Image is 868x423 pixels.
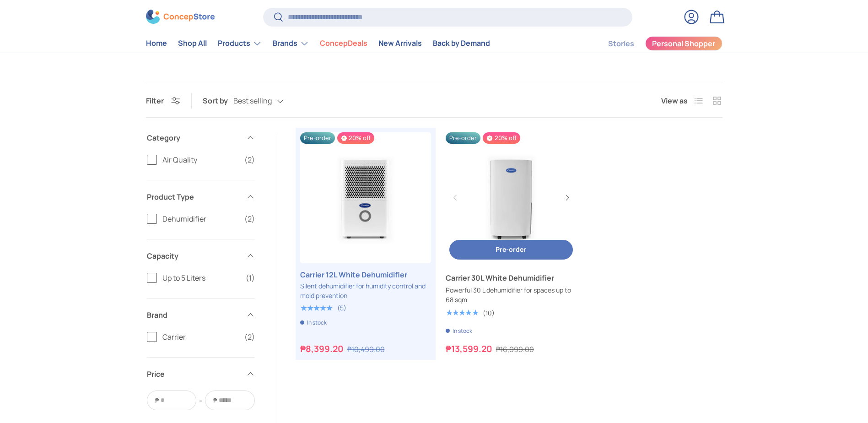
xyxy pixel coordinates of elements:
a: Shop All [178,35,207,53]
span: (2) [244,154,255,165]
span: Personal Shopper [652,40,715,48]
a: Stories [608,35,634,53]
summary: Brands [267,34,314,53]
a: New Arrivals [378,35,422,53]
summary: Products [212,34,267,53]
span: ₱ [154,396,160,405]
label: Sort by [203,95,233,106]
span: 20% off [337,132,374,144]
span: Air Quality [162,154,239,165]
button: Filter [146,96,180,106]
span: (1) [246,272,255,283]
a: Carrier 30L White Dehumidifier [446,272,577,283]
span: Filter [146,96,164,106]
span: Price [147,369,240,380]
span: (2) [244,331,255,342]
span: 20% off [483,132,520,144]
span: Pre-order [300,132,335,144]
a: Carrier 30L White Dehumidifier [446,132,577,263]
button: Pre-order [449,240,573,260]
span: Pre-order [446,132,480,144]
span: Up to 5 Liters [162,272,240,283]
span: View as [661,95,688,106]
img: ConcepStore [146,10,215,24]
nav: Primary [146,34,490,53]
span: Capacity [147,250,240,261]
span: ₱ [212,396,218,405]
span: (2) [244,213,255,224]
a: Home [146,35,167,53]
span: Brand [147,309,240,320]
button: Best selling [233,93,302,109]
summary: Price [147,358,255,390]
span: - [199,395,202,406]
summary: Category [147,121,255,154]
a: Carrier 12L White Dehumidifier [300,269,431,280]
span: Best selling [233,97,272,105]
a: Back by Demand [433,35,490,53]
summary: Product Type [147,180,255,213]
span: Product Type [147,191,240,202]
summary: Capacity [147,239,255,272]
span: Pre-order [496,245,526,254]
a: Personal Shopper [645,36,722,51]
nav: Secondary [586,34,722,53]
a: ConcepDeals [320,35,367,53]
span: Category [147,132,240,143]
span: Carrier [162,331,239,342]
a: Carrier 12L White Dehumidifier [300,132,431,263]
summary: Brand [147,298,255,331]
span: Dehumidifier [162,213,239,224]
